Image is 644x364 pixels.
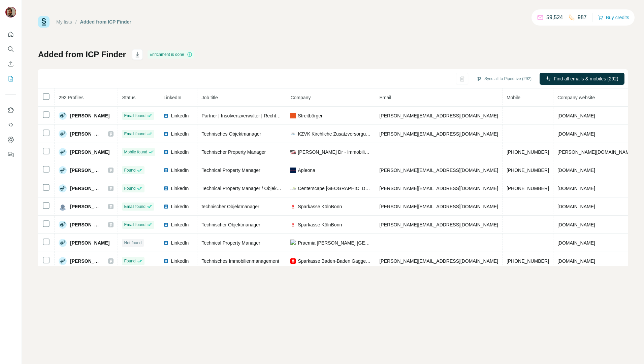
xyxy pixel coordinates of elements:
[124,167,135,173] span: Found
[124,131,145,137] span: Email found
[70,131,101,137] span: [PERSON_NAME]
[5,58,16,70] button: Enrich CSV
[59,166,67,174] img: Avatar
[70,149,109,155] span: [PERSON_NAME]
[171,149,189,155] span: LinkedIn
[557,149,634,155] span: [PERSON_NAME][DOMAIN_NAME]
[290,131,296,137] img: company-logo
[171,221,189,228] span: LinkedIn
[298,240,371,246] span: Praemia [PERSON_NAME] [GEOGRAPHIC_DATA]
[379,186,498,191] span: [PERSON_NAME][EMAIL_ADDRESS][DOMAIN_NAME]
[124,149,147,155] span: Mobile found
[298,185,371,192] span: Centerscape [GEOGRAPHIC_DATA] KG
[163,204,169,209] img: LinkedIn logo
[201,95,218,100] span: Job title
[148,50,194,59] div: Enrichment is done
[554,75,618,82] span: Find all emails & mobiles (292)
[290,95,311,100] span: Company
[5,28,16,40] button: Quick start
[578,13,587,22] p: 987
[70,185,101,192] span: [PERSON_NAME]
[171,240,189,246] span: LinkedIn
[557,258,595,264] span: [DOMAIN_NAME]
[557,204,595,209] span: [DOMAIN_NAME]
[379,258,498,264] span: [PERSON_NAME][EMAIL_ADDRESS][DOMAIN_NAME]
[163,240,169,246] img: LinkedIn logo
[201,204,259,209] span: technischer Objektmanager
[290,149,296,155] img: company-logo
[557,222,595,227] span: [DOMAIN_NAME]
[70,221,101,228] span: [PERSON_NAME]
[507,95,520,100] span: Mobile
[124,258,135,264] span: Found
[5,104,16,116] button: Use Surfe on LinkedIn
[290,186,296,191] img: company-logo
[540,73,624,85] button: Find all emails & mobiles (292)
[507,258,549,264] span: [PHONE_NUMBER]
[163,186,169,191] img: LinkedIn logo
[38,16,50,28] img: Surfe Logo
[163,131,169,137] img: LinkedIn logo
[546,13,563,22] p: 59,524
[38,49,126,60] h1: Added from ICP Finder
[201,258,279,264] span: Technisches Immobilienmanagement
[379,95,391,100] span: Email
[598,13,629,22] button: Buy credits
[70,203,101,210] span: [PERSON_NAME]
[59,112,67,120] img: Avatar
[75,19,77,25] li: /
[201,131,261,137] span: Technisches Objektmanager
[59,239,67,247] img: Avatar
[290,204,296,209] img: company-logo
[379,168,498,173] span: [PERSON_NAME][EMAIL_ADDRESS][DOMAIN_NAME]
[379,131,498,137] span: [PERSON_NAME][EMAIL_ADDRESS][DOMAIN_NAME]
[124,222,145,228] span: Email found
[124,240,141,246] span: Not found
[379,222,498,227] span: [PERSON_NAME][EMAIL_ADDRESS][DOMAIN_NAME]
[379,204,498,209] span: [PERSON_NAME][EMAIL_ADDRESS][DOMAIN_NAME]
[70,112,109,119] span: [PERSON_NAME]
[56,19,72,25] a: My lists
[290,113,296,118] img: company-logo
[201,240,260,246] span: Technical Property Manager
[557,168,595,173] span: [DOMAIN_NAME]
[5,119,16,131] button: Use Surfe API
[59,257,67,265] img: Avatar
[557,131,595,137] span: [DOMAIN_NAME]
[290,258,296,264] img: company-logo
[290,168,296,173] img: company-logo
[5,7,16,17] img: Avatar
[59,203,67,211] img: Avatar
[171,131,189,137] span: LinkedIn
[557,113,595,118] span: [DOMAIN_NAME]
[70,167,101,174] span: [PERSON_NAME]
[80,19,131,25] div: Added from ICP Finder
[557,240,595,246] span: [DOMAIN_NAME]
[298,131,371,137] span: KZVK Kirchliche Zusatzversorgungskasse [GEOGRAPHIC_DATA]
[557,95,595,100] span: Company website
[5,148,16,160] button: Feedback
[379,113,498,118] span: [PERSON_NAME][EMAIL_ADDRESS][DOMAIN_NAME]
[298,221,342,228] span: Sparkasse KölnBonn
[557,186,595,191] span: [DOMAIN_NAME]
[70,240,109,246] span: [PERSON_NAME]
[59,221,67,229] img: Avatar
[171,185,189,192] span: LinkedIn
[201,149,266,155] span: Technischer Property Manager
[5,134,16,146] button: Dashboard
[298,203,342,210] span: Sparkasse KölnBonn
[290,240,296,246] img: company-logo
[171,203,189,210] span: LinkedIn
[70,258,101,264] span: [PERSON_NAME]
[59,148,67,156] img: Avatar
[201,222,260,227] span: Technischer Objektmanager
[124,113,145,119] span: Email found
[163,168,169,173] img: LinkedIn logo
[5,73,16,85] button: My lists
[163,95,181,100] span: LinkedIn
[201,186,296,191] span: Technical Property Manager / Objektmanager
[124,204,145,210] span: Email found
[507,168,549,173] span: [PHONE_NUMBER]
[507,149,549,155] span: [PHONE_NUMBER]
[59,130,67,138] img: Avatar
